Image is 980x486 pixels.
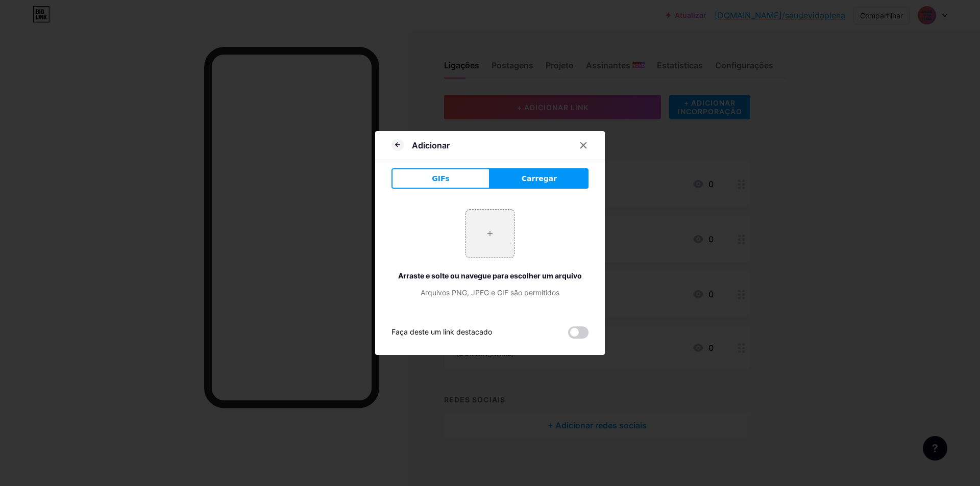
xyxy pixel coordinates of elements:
font: Carregar [522,174,557,183]
font: Adicionar [412,140,450,150]
font: GIFs [432,174,450,183]
button: Carregar [490,168,589,189]
font: Arquivos PNG, JPEG e GIF são permitidos [421,288,559,297]
font: Faça deste um link destacado [391,327,492,336]
font: Arraste e solte ou navegue para escolher um arquivo [398,271,582,280]
button: GIFs [391,168,490,189]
